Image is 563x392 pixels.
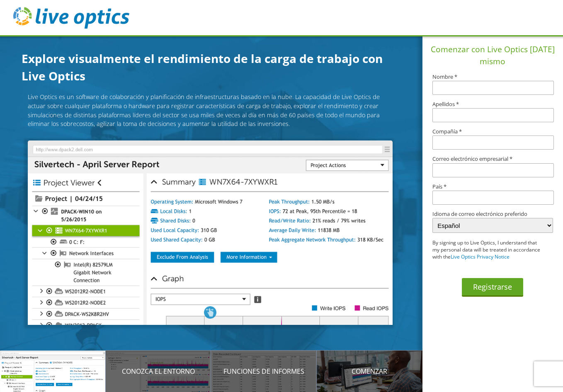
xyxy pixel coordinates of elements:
h1: Comenzar con Live Optics [DATE] mismo [426,44,560,68]
label: Apellidos * [432,102,553,107]
p: By signing up to Live Optics, I understand that my personal data will be treated in accordance wi... [432,240,541,260]
img: live_optics_svg.svg [13,7,129,29]
label: Idioma de correo electrónico preferido [432,211,553,217]
p: Live Optics es un software de colaboración y planificación de infraestructuras basado en la nube.... [28,92,393,128]
label: País * [432,184,553,189]
a: Live Optics Privacy Notice [451,253,510,260]
h1: Explore visualmente el rendimiento de la carga de trabajo con Live Optics [22,50,386,85]
button: Registrarse [462,278,523,297]
p: Comenzar [317,366,422,376]
label: Compañía * [432,129,553,134]
p: Funciones de informes [211,366,317,376]
label: Nombre * [432,74,553,80]
p: Conozca el entorno [106,366,211,376]
label: Correo electrónico empresarial * [432,156,553,162]
img: Presentación de Live Optics [28,140,393,325]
